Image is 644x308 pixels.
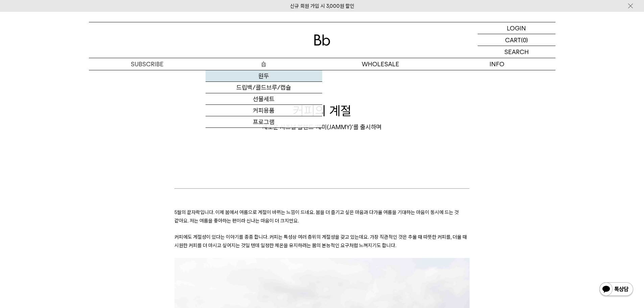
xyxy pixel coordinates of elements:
p: LOGIN [507,22,526,34]
a: 신규 회원 가입 시 3,000원 할인 [290,3,354,9]
a: 드립백/콜드브루/캡슐 [206,82,322,93]
p: INFO [439,58,555,70]
p: WHOLESALE [322,58,439,70]
img: 로고 [314,34,330,46]
a: 숍 [206,58,322,70]
p: (0) [521,34,528,46]
div: 새로운 시즈널 블렌드 ‘재미(JAMMY)’를 출시하며 [89,123,555,131]
p: SEARCH [504,46,529,58]
h1: 커피의 계절 [89,102,555,120]
a: 커피용품 [206,105,322,116]
a: 선물세트 [206,93,322,105]
a: SUBSCRIBE [89,58,206,70]
p: CART [505,34,521,46]
a: 원두 [206,70,322,82]
span: 커피에도 계절성이 있다는 이야기를 종종 합니다. 커피는 특성상 여러 층위의 계절성을 갖고 있는데요. 가장 직관적인 것은 추울 때 따뜻한 커피를, 더울 때 시원한 커피를 더 마... [174,234,467,248]
a: 프로그램 [206,116,322,128]
span: 5월의 끝자락입니다. 이제 봄에서 여름으로 계절이 바뀌는 느낌이 드네요. 봄을 더 즐기고 싶은 마음과 다가올 여름을 기대하는 마음이 동시에 드는 것 같아요. 저는 여름을 좋아... [174,209,459,223]
img: 카카오톡 채널 1:1 채팅 버튼 [599,282,634,298]
a: LOGIN [478,22,555,34]
a: CART (0) [478,34,555,46]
